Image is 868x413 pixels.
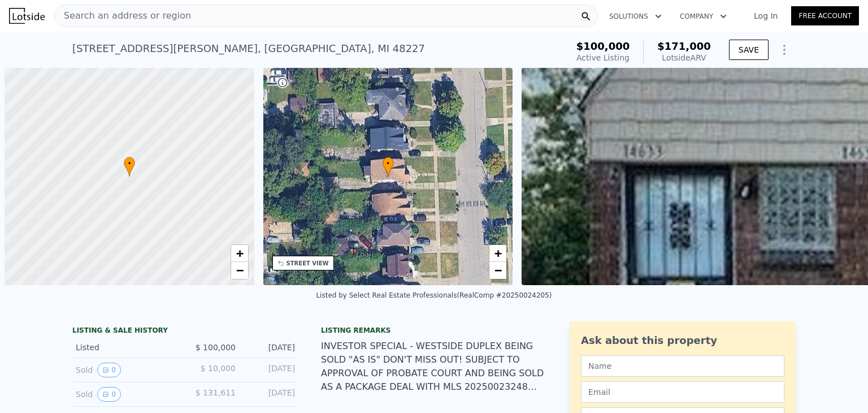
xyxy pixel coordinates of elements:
[321,339,547,394] div: INVESTOR SPECIAL - WESTSIDE DUPLEX BEING SOLD "AS IS" DON'T MISS OUT! SUBJECT TO APPROVAL OF PROB...
[236,246,243,260] span: +
[97,387,121,402] button: View historical data
[581,355,784,377] input: Name
[245,363,295,377] div: [DATE]
[740,10,791,21] a: Log In
[55,9,191,23] span: Search an address or region
[76,342,176,353] div: Listed
[576,53,630,62] span: Active Listing
[287,259,329,268] div: STREET VIEW
[76,387,176,402] div: Sold
[494,263,502,277] span: −
[489,262,506,279] a: Zoom out
[76,363,176,377] div: Sold
[581,381,784,403] input: Email
[791,6,859,25] a: Free Account
[196,343,236,352] span: $ 100,000
[671,6,736,27] button: Company
[576,40,630,52] span: $100,000
[657,52,711,63] div: Lotside ARV
[316,291,552,299] div: Listed by Select Real Estate Professionals (RealComp #20250024205)
[9,8,45,24] img: Lotside
[494,246,502,260] span: +
[600,6,671,27] button: Solutions
[657,40,711,52] span: $171,000
[245,342,295,353] div: [DATE]
[489,245,506,262] a: Zoom in
[201,364,236,373] span: $ 10,000
[124,157,135,177] div: •
[124,158,135,169] span: •
[231,262,248,279] a: Zoom out
[72,41,425,57] div: [STREET_ADDRESS][PERSON_NAME] , [GEOGRAPHIC_DATA] , MI 48227
[196,388,236,397] span: $ 131,611
[581,333,784,349] div: Ask about this property
[72,326,298,337] div: LISTING & SALE HISTORY
[773,38,796,61] button: Show Options
[97,363,121,377] button: View historical data
[729,40,769,60] button: SAVE
[236,263,243,277] span: −
[383,157,394,177] div: •
[245,387,295,402] div: [DATE]
[321,326,547,335] div: Listing remarks
[231,245,248,262] a: Zoom in
[383,158,394,169] span: •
